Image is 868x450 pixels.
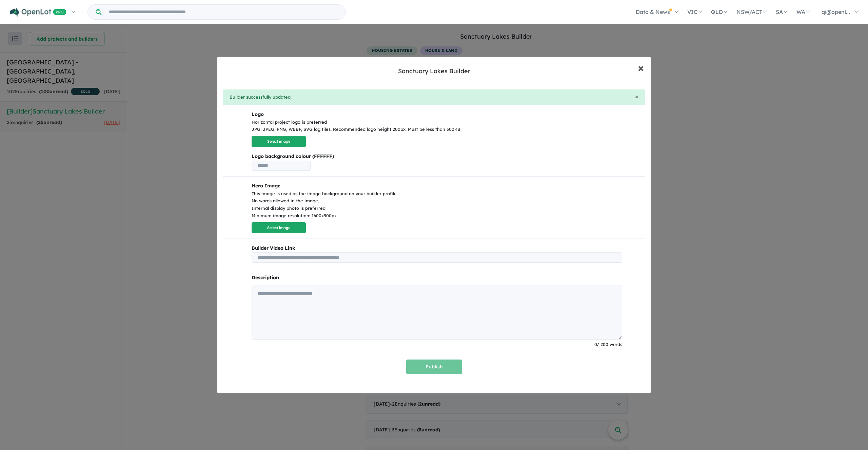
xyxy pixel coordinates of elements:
[103,5,344,19] input: Try estate name, suburb, builder or developer
[252,190,622,220] div: This image is used as the image background on your builder profile No words allowed in the image....
[252,183,280,189] b: Hero Image
[635,93,638,100] span: ×
[252,136,306,147] button: Select image
[406,360,462,374] button: Publish
[822,8,850,15] span: qi@openl...
[252,274,622,282] p: Description
[252,341,622,348] div: 0 / 200 words
[10,8,66,17] img: Openlot PRO Logo White
[252,222,306,233] button: Select image
[638,60,644,75] span: ×
[398,67,470,76] div: Sanctuary Lakes Builder
[252,111,264,117] b: Logo
[252,244,622,252] b: Builder Video Link
[252,119,622,134] div: Horizontal project logo is preferred JPG, JPEG, PNG, WEBP, SVG log files. Recommended logo height...
[252,152,622,161] b: Logo background colour (FFFFFF)
[223,89,645,105] div: Builder successfully updated.
[635,94,638,100] button: Close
